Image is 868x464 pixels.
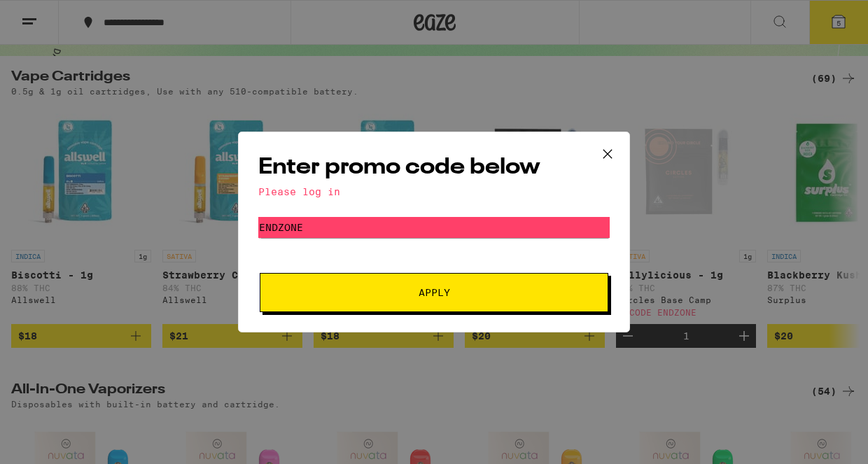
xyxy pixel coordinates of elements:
[260,273,608,312] button: Apply
[258,217,610,238] input: Promo code
[258,152,610,183] h2: Enter promo code below
[8,10,101,21] span: Hi. Need any help?
[1,1,764,101] button: Redirect to URL
[258,186,610,197] div: Please log in
[419,288,450,297] span: Apply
